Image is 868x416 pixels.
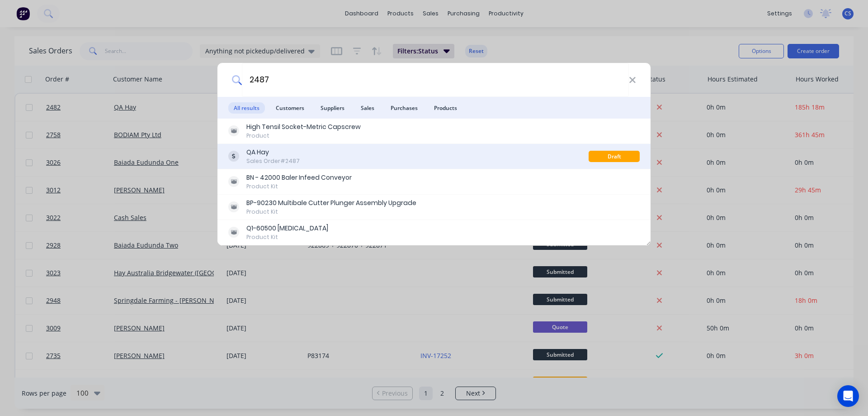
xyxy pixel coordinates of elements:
span: Purchases [385,102,423,114]
div: Product Kit [246,182,352,191]
div: QA Hay [246,148,300,157]
span: Sales [355,102,380,114]
div: Open Intercom Messenger [837,385,859,407]
div: Product [246,132,361,140]
span: Products [429,102,462,114]
div: BP-90230 Multibale Cutter Plunger Assembly Upgrade [246,198,416,208]
span: Customers [270,102,310,114]
div: High Tensil Socket-Metric Capscrew [246,122,361,132]
div: Product Kit [246,208,416,216]
div: Product Kit [246,233,328,241]
input: Start typing a customer or supplier name to create a new order... [242,63,629,97]
div: Q1-60500 [MEDICAL_DATA] [246,224,328,233]
div: Draft [589,151,640,162]
div: Sales Order #2487 [246,157,300,165]
span: Suppliers [315,102,350,114]
div: BN - 42000 Baler Infeed Conveyor [246,173,352,182]
span: All results [228,102,265,114]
